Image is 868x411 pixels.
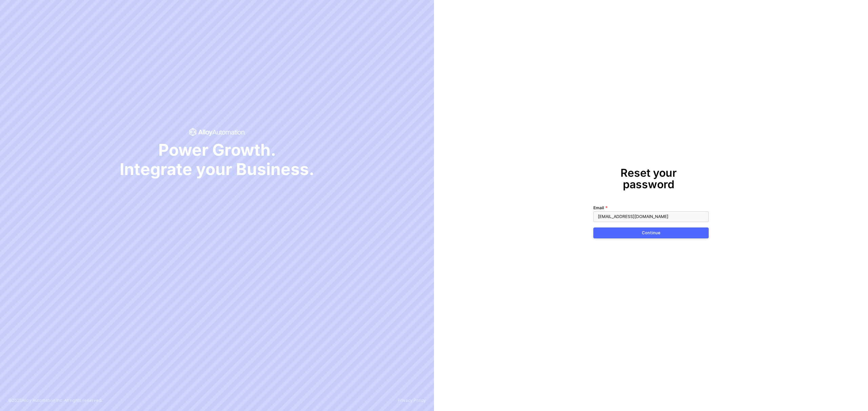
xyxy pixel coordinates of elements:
button: Continue [593,228,709,238]
a: Privacy Policy [398,398,426,403]
div: Continue [642,230,660,236]
span: Power Growth. Integrate your Business. [120,140,314,179]
input: Email [593,211,709,222]
label: Email [593,204,608,211]
p: © 2025 Alloy Automation Inc. All rights reserved. [8,398,102,403]
span: icon-success [189,128,245,136]
h1: Reset your password [593,167,704,190]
